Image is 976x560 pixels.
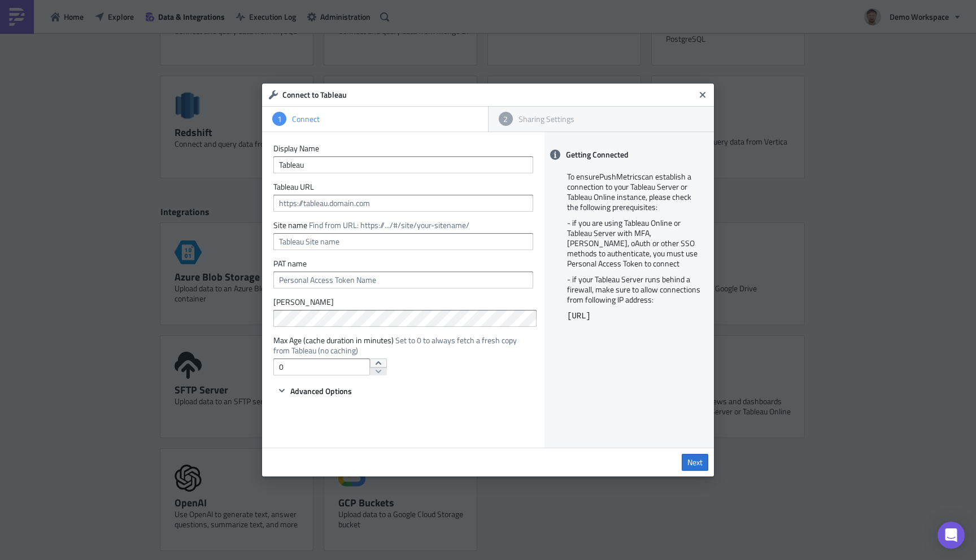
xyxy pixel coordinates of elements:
[273,334,517,356] span: Set to 0 to always fetch a fresh copy from Tableau (no caching)
[499,112,513,126] div: 2
[370,358,387,368] button: increment
[273,297,533,307] label: [PERSON_NAME]
[290,385,352,397] span: Advanced Options
[273,358,370,375] input: Enter a number...
[272,112,286,126] div: 1
[694,86,711,103] button: Close
[286,114,478,124] div: Connect
[564,333,705,434] iframe: How To Connect Tableau with PushMetrics
[567,274,703,305] p: - if your Tableau Server runs behind a firewall, make sure to allow connections from following IP...
[370,367,387,376] button: decrement
[273,272,533,288] input: Personal Access Token Name
[273,384,356,397] button: Advanced Options
[544,143,714,166] div: Getting Connected
[567,312,591,321] code: [URL]
[273,259,533,269] label: PAT name
[687,457,703,467] span: Next
[938,522,965,549] div: Open Intercom Messenger
[567,172,703,212] p: To ensure PushMetrics can establish a connection to your Tableau Server or Tableau Online instanc...
[273,233,533,250] input: Tableau Site name
[273,335,533,356] label: Max Age (cache duration in minutes)
[513,114,704,124] div: Sharing Settings
[273,195,533,212] input: https://tableau.domain.com
[309,219,469,231] span: Find from URL: https://.../#/site/your-sitename/
[273,143,533,154] label: Display Name
[273,220,533,230] label: Site name
[567,218,703,269] p: - if you are using Tableau Online or Tableau Server with MFA, [PERSON_NAME], oAuth or other SSO m...
[282,90,695,100] h6: Connect to Tableau
[273,156,533,173] input: Give it a name
[273,182,533,192] label: Tableau URL
[682,454,708,471] a: Next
